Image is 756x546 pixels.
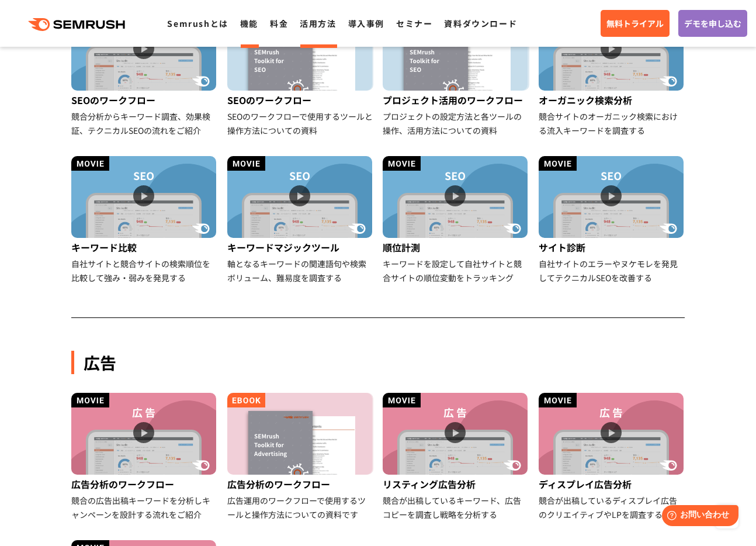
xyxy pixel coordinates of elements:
[396,18,432,29] a: セミナー
[227,9,374,137] a: SEOのワークフロー SEOのワークフローで使用するツールと操作方法についての資料
[71,351,685,374] div: 広告
[71,493,218,521] div: 競合の広告出稿キーワードを分析しキャンペーンを設計する流れをご紹介
[383,238,529,257] div: 順位計測
[606,17,664,30] span: 無料トライアル
[71,156,218,285] a: キーワード比較 自社サイトと競合サイトの検索順位を比較して強み・弱みを発見する
[539,257,685,285] div: 自社サイトのエラーやヌケモレを発見してテクニカルSEOを改善する
[383,156,529,285] a: 順位計測 キーワードを設定して自社サイトと競合サイトの順位変動をトラッキング
[270,18,288,29] a: 料金
[71,475,218,493] div: 広告分析のワークフロー
[227,257,374,285] div: 軸となるキーワードの関連語句や検索ボリューム、難易度を調査する
[539,91,685,109] div: オーガニック検索分析
[348,18,384,29] a: 導入事例
[383,475,529,493] div: リスティング広告分析
[539,475,685,493] div: ディスプレイ広告分析
[444,18,517,29] a: 資料ダウンロード
[652,500,743,533] iframe: Help widget launcher
[383,393,529,521] a: リスティング広告分析 競合が出稿しているキーワード、広告コピーを調査し戦略を分析する
[71,109,218,137] div: 競合分析からキーワード調査、効果検証、テクニカルSEOの流れをご紹介
[227,393,374,521] a: 広告分析のワークフロー 広告運用のワークフローで使用するツールと操作方法についての資料です
[684,17,741,30] span: デモを申し込む
[539,9,685,137] a: オーガニック検索分析 競合サイトのオーガニック検索における流入キーワードを調査する
[71,9,218,137] a: SEOのワークフロー 競合分析からキーワード調査、効果検証、テクニカルSEOの流れをご紹介
[539,109,685,137] div: 競合サイトのオーガニック検索における流入キーワードを調査する
[240,18,258,29] a: 機能
[383,9,529,137] a: プロジェクト活用のワークフロー プロジェクトの設定方法と各ツールの操作、活用方法についての資料
[227,91,374,109] div: SEOのワークフロー
[71,91,218,109] div: SEOのワークフロー
[227,238,374,257] div: キーワードマジックツール
[227,156,374,285] a: キーワードマジックツール 軸となるキーワードの関連語句や検索ボリューム、難易度を調査する
[383,91,529,109] div: プロジェクト活用のワークフロー
[71,257,218,285] div: 自社サイトと競合サイトの検索順位を比較して強み・弱みを発見する
[167,18,228,29] a: Semrushとは
[539,393,685,521] a: ディスプレイ広告分析 競合が出稿しているディスプレイ広告のクリエイティブやLPを調査する
[678,10,747,37] a: デモを申し込む
[539,156,685,285] a: サイト診断 自社サイトのエラーやヌケモレを発見してテクニカルSEOを改善する
[383,109,529,137] div: プロジェクトの設定方法と各ツールの操作、活用方法についての資料
[71,393,218,521] a: 広告分析のワークフロー 競合の広告出稿キーワードを分析しキャンペーンを設計する流れをご紹介
[601,10,670,37] a: 無料トライアル
[383,493,529,521] div: 競合が出稿しているキーワード、広告コピーを調査し戦略を分析する
[227,475,374,493] div: 広告分析のワークフロー
[71,238,218,257] div: キーワード比較
[300,18,336,29] a: 活用方法
[227,109,374,137] div: SEOのワークフローで使用するツールと操作方法についての資料
[539,238,685,257] div: サイト診断
[383,257,529,285] div: キーワードを設定して自社サイトと競合サイトの順位変動をトラッキング
[227,493,374,521] div: 広告運用のワークフローで使用するツールと操作方法についての資料です
[539,493,685,521] div: 競合が出稿しているディスプレイ広告のクリエイティブやLPを調査する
